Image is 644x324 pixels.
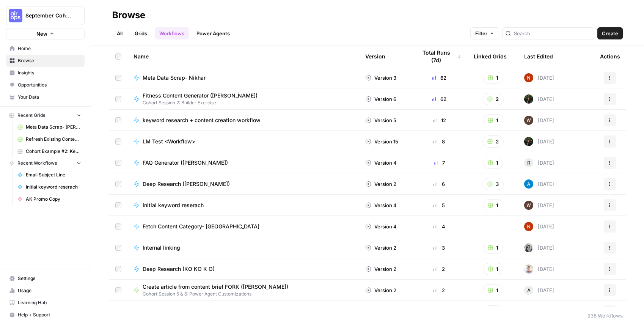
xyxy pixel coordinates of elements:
div: [DATE] [524,158,554,167]
div: Version 5 [365,116,396,124]
div: [DATE] [524,243,554,252]
span: Internal linking [143,244,180,252]
div: 6 [417,180,462,188]
span: AK Promo Copy [26,196,81,203]
div: Version [365,46,385,67]
a: Grids [130,27,152,39]
span: Learning Hub [18,299,81,306]
span: Initial keyword reserach [143,201,204,209]
a: Meta Data Scrap- [PERSON_NAME] [14,121,85,133]
a: AK Promo Copy [14,193,85,205]
div: Browse [112,9,145,21]
div: Version 4 [365,159,397,167]
div: [DATE] [524,137,554,146]
button: 1 [483,199,503,211]
a: Deep Research (KO KO K O) [134,265,353,273]
a: Fitness Content Generator ([PERSON_NAME])Cohort Session 2: Builder Exercise [134,92,353,106]
span: Settings [18,275,81,282]
div: Version 2 [365,244,396,252]
button: 1 [483,305,503,318]
div: [DATE] [524,94,554,104]
a: Learning Hub [6,297,85,309]
span: Deep Research (KO KO K O) [143,265,215,273]
span: Home [18,45,81,52]
button: Create [597,27,623,39]
div: [DATE] [524,286,554,295]
span: Initial keyword reserach [26,184,81,190]
span: Deep Research ([PERSON_NAME]) [143,180,230,188]
div: 62 [417,74,462,82]
span: LM Test <Workflow> [143,138,195,145]
a: FAQ Generator ([PERSON_NAME]) [134,159,353,167]
a: Usage [6,285,85,297]
div: Total Runs (7d) [417,46,462,67]
button: 2 [482,135,504,148]
img: rbni5xk9si5sg26zymgzm0e69vdu [524,201,533,210]
span: Opportunities [18,82,81,88]
a: Your Data [6,91,85,103]
span: A [527,286,531,294]
button: 3 [482,178,504,190]
span: Fetch Content Category- [GEOGRAPHIC_DATA] [143,223,259,230]
button: 1 [483,114,503,126]
img: 4fp16ll1l9r167b2opck15oawpi4 [524,222,533,231]
div: [DATE] [524,179,554,189]
a: Browse [6,55,85,67]
div: 8 [417,138,462,145]
img: rnewfn8ozkblbv4ke1ie5hzqeirw [524,264,533,274]
span: Help + Support [18,311,81,318]
div: 2 [417,265,462,273]
button: 2 [482,93,504,105]
button: 1 [483,157,503,169]
div: Version 4 [365,223,397,230]
div: 4 [417,223,462,230]
img: 4fp16ll1l9r167b2opck15oawpi4 [524,73,533,82]
span: New [36,30,47,38]
div: [DATE] [524,201,554,210]
span: Usage [18,287,81,294]
a: Create article from content brief FORK ([PERSON_NAME])Cohort Session 5 & 6: Power Agent Customiza... [134,283,353,297]
span: Cohort Example #2: Keyword -> Outline -> Article (Hibaaq A) [26,148,81,155]
div: Name [134,46,353,67]
div: [DATE] [524,73,554,82]
div: [DATE] [524,264,554,274]
a: Settings [6,272,85,285]
button: 1 [483,72,503,84]
a: Workflows [155,27,189,39]
span: Fitness Content Generator ([PERSON_NAME]) [143,92,258,99]
span: Your Data [18,94,81,101]
button: Help + Support [6,309,85,321]
span: keyword research + content creation workflow [143,116,261,124]
div: Linked Grids [474,46,507,67]
div: 12 [417,116,462,124]
button: Recent Workflows [6,157,85,169]
div: [DATE] [524,116,554,125]
span: Filter [475,30,487,37]
img: k4mb3wfmxkkgbto4d7hszpobafmc [524,94,533,104]
div: 238 Workflows [587,312,623,319]
button: 1 [483,263,503,275]
div: 3 [417,244,462,252]
a: Power Agents [192,27,234,39]
span: September Cohort [25,12,71,19]
a: Initial keyword reserach [14,181,85,193]
span: Recent Grids [17,112,45,119]
a: Opportunities [6,79,85,91]
span: R [527,159,530,167]
button: Recent Grids [6,110,85,121]
a: Meta Data Scrap- Nikhar [134,74,353,82]
button: 1 [483,284,503,296]
div: Last Edited [524,46,553,67]
a: All [112,27,127,39]
img: k4mb3wfmxkkgbto4d7hszpobafmc [524,137,533,146]
div: Version 3 [365,74,396,82]
div: Version 2 [365,180,396,188]
span: FAQ Generator ([PERSON_NAME]) [143,159,228,167]
a: Internal linking [134,244,353,252]
a: Insights [6,67,85,79]
a: Fetch Content Category- [GEOGRAPHIC_DATA] [134,223,353,230]
img: September Cohort Logo [9,9,22,22]
span: Create article from content brief FORK ([PERSON_NAME]) [143,283,288,291]
div: [DATE] [524,307,554,316]
div: 62 [417,95,462,103]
